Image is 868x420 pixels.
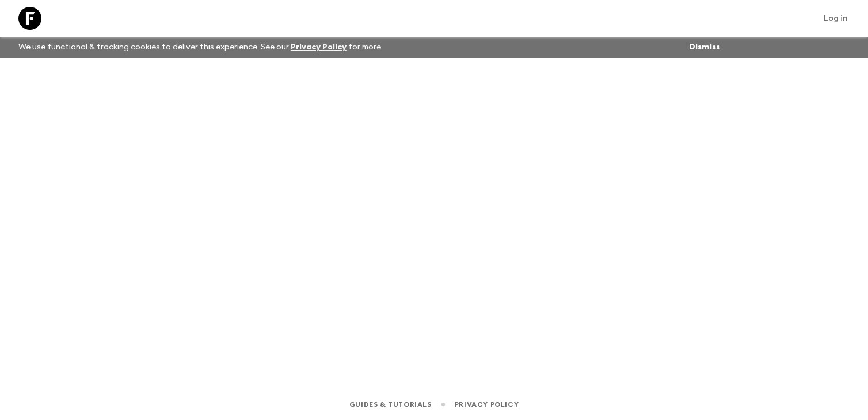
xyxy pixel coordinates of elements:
a: Guides & Tutorials [349,398,432,411]
p: We use functional & tracking cookies to deliver this experience. See our for more. [14,37,387,58]
a: Log in [817,10,854,26]
a: Privacy Policy [455,398,519,411]
button: Dismiss [686,39,723,55]
a: Privacy Policy [291,43,347,51]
